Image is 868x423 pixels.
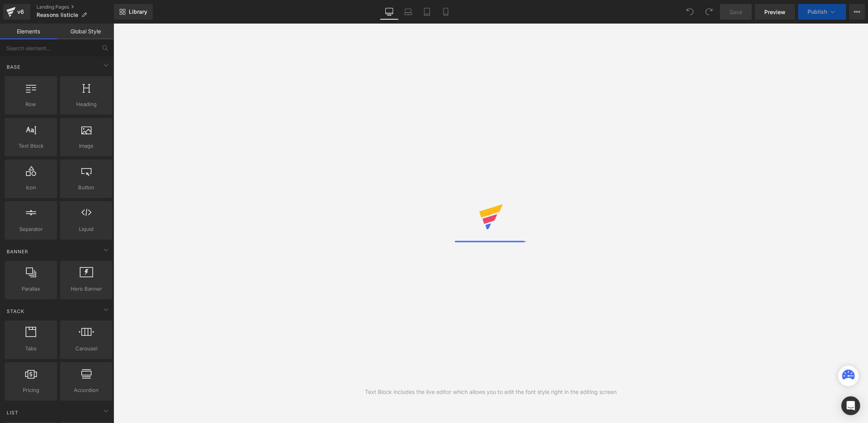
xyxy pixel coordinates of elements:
[764,8,786,16] span: Preview
[7,225,55,233] span: Separator
[62,142,110,150] span: Image
[57,24,114,39] a: Global Style
[6,63,21,71] span: Base
[755,4,795,20] a: Preview
[7,285,55,293] span: Parallax
[808,9,827,15] span: Publish
[62,100,110,108] span: Heading
[399,4,418,20] a: Laptop
[841,396,860,415] div: Open Intercom Messenger
[6,248,29,255] span: Banner
[62,386,110,394] span: Accordion
[6,308,25,315] span: Stack
[37,4,114,10] a: Landing Pages
[798,4,846,20] button: Publish
[7,100,55,108] span: Row
[16,7,26,17] div: v6
[6,409,19,416] span: List
[849,4,865,20] button: More
[62,344,110,353] span: Carousel
[62,225,110,233] span: Liquid
[114,4,153,20] a: New Library
[7,183,55,192] span: Icon
[418,4,436,20] a: Tablet
[701,4,717,20] button: Redo
[436,4,455,20] a: Mobile
[3,4,30,20] a: v6
[7,344,55,353] span: Tabs
[7,386,55,394] span: Pricing
[62,285,110,293] span: Hero Banner
[7,142,55,150] span: Text Block
[380,4,399,20] a: Desktop
[365,388,617,396] div: Text Block includes the live editor which allows you to edit the font style right in the editing ...
[729,8,742,16] span: Save
[37,12,78,18] span: Reasons listicle
[129,8,147,15] span: Library
[682,4,698,20] button: Undo
[62,183,110,192] span: Button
